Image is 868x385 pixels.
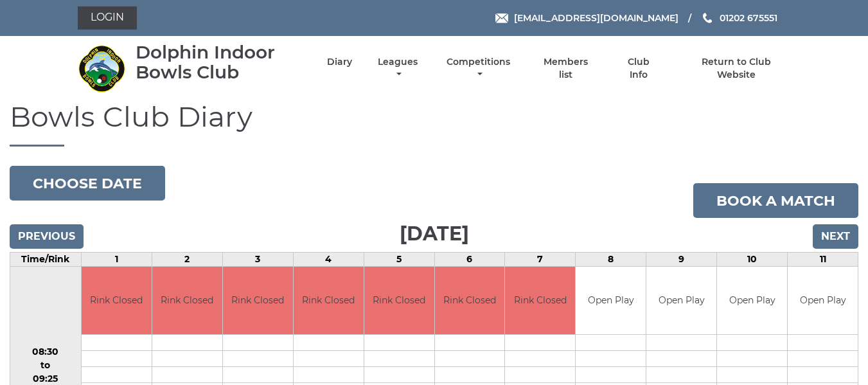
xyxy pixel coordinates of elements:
td: Rink Closed [223,267,293,334]
td: Rink Closed [505,267,575,334]
a: Book a match [693,183,858,218]
td: 11 [788,253,858,267]
td: Rink Closed [152,267,222,334]
a: Return to Club Website [682,56,790,81]
span: [EMAIL_ADDRESS][DOMAIN_NAME] [514,12,678,24]
td: 10 [717,253,788,267]
span: 01202 675551 [720,12,777,24]
td: Open Play [576,267,646,334]
td: Rink Closed [294,267,364,334]
td: 4 [293,253,364,267]
a: Leagues [375,56,421,81]
td: Rink Closed [82,267,152,334]
td: Open Play [717,267,787,334]
td: Open Play [646,267,716,334]
img: Phone us [703,13,712,23]
td: 8 [576,253,646,267]
input: Previous [10,224,84,249]
button: Choose date [10,166,165,201]
div: Dolphin Indoor Bowls Club [136,42,305,82]
td: 6 [434,253,505,267]
a: Competitions [444,56,514,81]
td: 2 [152,253,222,267]
td: Rink Closed [364,267,434,334]
img: Dolphin Indoor Bowls Club [78,44,126,93]
img: Email [495,13,508,23]
td: Time/Rink [10,253,82,267]
td: 5 [364,253,434,267]
a: Club Info [618,56,660,81]
td: Rink Closed [435,267,505,334]
td: 7 [505,253,576,267]
a: Phone us 01202 675551 [701,11,777,25]
a: Login [78,6,137,30]
td: 1 [81,253,152,267]
a: Members list [536,56,595,81]
input: Next [813,224,858,249]
td: Open Play [788,267,858,334]
a: Diary [327,56,352,68]
h1: Bowls Club Diary [10,101,858,147]
td: 9 [646,253,717,267]
td: 3 [222,253,293,267]
a: Email [EMAIL_ADDRESS][DOMAIN_NAME] [495,11,678,25]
